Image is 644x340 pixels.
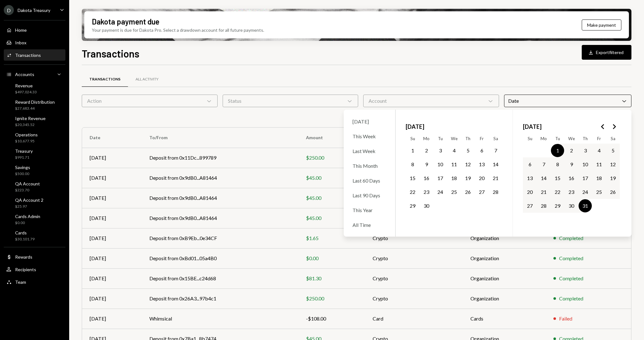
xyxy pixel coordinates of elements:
[559,275,583,282] div: Completed
[475,134,489,144] th: Friday
[559,295,583,302] div: Completed
[142,268,299,288] td: Deposit from 0x15BE...c24d68
[15,279,26,285] div: Team
[142,288,299,309] td: Deposit from 0x26A3...97b4c1
[551,199,564,212] button: Tuesday, July 29th, 2025, selected
[349,189,390,202] div: Last 90 Days
[15,267,36,272] div: Recipients
[15,139,38,144] div: $10,677.95
[4,37,65,48] a: Inbox
[463,288,546,309] td: Organization
[578,134,592,144] th: Thursday
[4,264,65,275] a: Recipients
[142,208,299,228] td: Deposit from 0x9dB0...A81464
[4,114,65,129] a: Ignite Revenue$20,345.52
[420,144,433,157] button: Monday, June 2nd, 2025
[4,179,65,194] a: QA Account$223.70
[4,130,65,145] a: Operations$10,677.95
[579,144,592,157] button: Thursday, July 3rd, 2025, selected
[537,158,550,171] button: Monday, July 7th, 2025, selected
[406,134,502,227] table: June 2025
[523,158,536,171] button: Sunday, July 6th, 2025, selected
[365,288,463,309] td: Crypto
[606,172,619,185] button: Saturday, July 19th, 2025, selected
[15,40,26,45] div: Inbox
[559,315,572,322] div: Failed
[537,134,551,144] th: Monday
[447,134,461,144] th: Wednesday
[565,185,578,199] button: Wednesday, July 23rd, 2025, selected
[606,144,619,157] button: Saturday, July 5th, 2025, selected
[447,144,461,157] button: Wednesday, June 4th, 2025
[90,154,134,162] div: [DATE]
[15,99,55,105] div: Reward Distribution
[579,172,592,185] button: Thursday, July 17th, 2025, selected
[463,228,546,248] td: Organization
[306,275,358,282] div: $81.30
[559,255,583,262] div: Completed
[349,203,390,217] div: This Year
[523,172,536,185] button: Sunday, July 13th, 2025, selected
[4,163,65,178] a: Savings$500.00
[461,158,475,171] button: Thursday, June 12th, 2025
[447,172,461,185] button: Wednesday, June 18th, 2025
[15,148,33,154] div: Treasury
[349,144,390,158] div: Last Week
[15,230,35,235] div: Cards
[463,268,546,288] td: Organization
[90,234,134,242] div: [DATE]
[582,45,631,60] button: Exportfiltered
[564,134,578,144] th: Wednesday
[15,90,37,95] div: $497,024.33
[420,172,433,185] button: Monday, June 16th, 2025
[523,134,537,144] th: Sunday
[406,199,419,212] button: Sunday, June 29th, 2025
[142,168,299,188] td: Deposit from 0x9dB0...A81464
[434,144,447,157] button: Tuesday, June 3rd, 2025
[582,19,621,30] button: Make payment
[434,158,447,171] button: Tuesday, June 10th, 2025
[579,185,592,199] button: Thursday, July 24th, 2025, selected
[306,255,358,262] div: $0.00
[15,122,46,128] div: $20,345.52
[15,106,55,111] div: $27,683.44
[15,116,46,121] div: Ignite Revenue
[15,237,35,242] div: $30,101.79
[419,134,433,144] th: Monday
[475,172,488,185] button: Friday, June 20th, 2025
[434,185,447,199] button: Tuesday, June 24th, 2025
[306,154,358,162] div: $250.00
[489,144,502,157] button: Saturday, June 7th, 2025
[447,158,461,171] button: Wednesday, June 11th, 2025
[15,254,32,260] div: Rewards
[489,134,502,144] th: Saturday
[4,97,65,112] a: Reward Distribution$27,683.44
[90,255,134,262] div: [DATE]
[433,134,447,144] th: Tuesday
[306,194,358,202] div: $45.00
[15,72,34,77] div: Accounts
[592,172,606,185] button: Friday, July 18th, 2025, selected
[475,185,488,199] button: Friday, June 27th, 2025
[475,144,488,157] button: Friday, June 6th, 2025
[461,134,475,144] th: Thursday
[15,204,43,209] div: $25.97
[365,248,463,268] td: Crypto
[420,158,433,171] button: Monday, June 9th, 2025
[306,295,358,302] div: $250.00
[608,121,620,132] button: Go to the Next Month
[142,309,299,329] td: Whimsical
[306,234,358,242] div: $1.65
[298,128,365,148] th: Amount
[592,134,606,144] th: Friday
[606,158,619,171] button: Saturday, July 12th, 2025, selected
[537,185,550,199] button: Monday, July 21st, 2025, selected
[463,309,546,329] td: Cards
[523,199,536,212] button: Sunday, July 27th, 2025, selected
[90,315,134,322] div: [DATE]
[128,71,166,87] a: All Activity
[551,144,564,157] button: Tuesday, July 1st, 2025, selected
[349,115,390,128] div: [DATE]
[579,158,592,171] button: Thursday, July 10th, 2025, selected
[15,188,40,193] div: $223.70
